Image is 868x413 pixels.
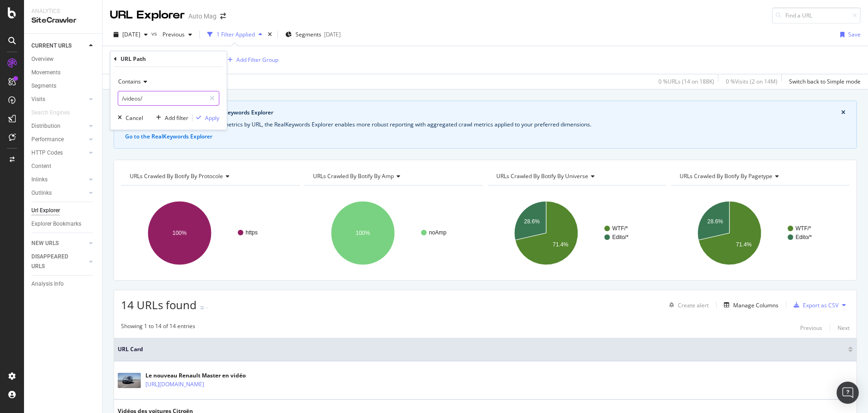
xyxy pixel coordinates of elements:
[488,193,666,273] svg: A chart.
[429,229,446,236] text: noAmp
[121,55,146,63] div: URL Path
[31,135,64,144] div: Performance
[31,54,54,64] div: Overview
[121,193,300,273] svg: A chart.
[159,27,196,42] button: Previous
[720,299,778,311] button: Manage Columns
[295,30,321,38] span: Segments
[152,113,188,122] button: Add filter
[110,7,185,23] div: URL Explorer
[31,108,79,118] a: Search Engines
[224,54,278,66] button: Add Filter Group
[311,169,475,184] h4: URLs Crawled By Botify By amp
[165,114,188,122] div: Add filter
[151,30,159,37] span: vs
[31,121,60,131] div: Distribution
[173,230,187,236] text: 100%
[790,298,838,312] button: Export as CSV
[217,30,255,38] div: 1 Filter Applied
[128,169,291,184] h4: URLs Crawled By Botify By protocole
[31,108,70,118] div: Search Engines
[31,81,96,91] a: Segments
[680,172,772,180] span: URLs Crawled By Botify By pagetype
[31,148,63,158] div: HTTP Codes
[31,41,86,51] a: CURRENT URLS
[796,234,812,240] text: Edito/*
[553,241,568,248] text: 71.4%
[800,324,822,332] div: Previous
[31,175,48,185] div: Inlinks
[125,120,845,129] div: While the Site Explorer provides crawl metrics by URL, the RealKeywords Explorer enables more rob...
[707,218,723,225] text: 28.6%
[31,68,60,78] div: Movements
[304,193,483,273] svg: A chart.
[31,188,52,198] div: Outlinks
[496,172,588,180] span: URLs Crawled By Botify By universe
[266,30,274,39] div: times
[204,27,266,42] button: 1 Filter Applied
[494,169,658,184] h4: URLs Crawled By Botify By universe
[31,188,86,198] a: Outlinks
[114,113,143,122] button: Cancel
[220,13,226,19] div: arrow-right-arrow-left
[282,27,344,42] button: Segments[DATE]
[121,322,195,333] div: Showing 1 to 14 of 14 entries
[31,95,86,104] a: Visits
[159,30,185,38] span: Previous
[800,322,822,333] button: Previous
[31,135,86,144] a: Performance
[31,206,60,215] div: Url Explorer
[126,114,143,122] div: Cancel
[524,218,540,225] text: 28.6%
[31,252,78,271] div: DISAPPEARED URLS
[193,113,219,122] button: Apply
[118,373,141,388] img: main image
[31,175,86,185] a: Inlinks
[246,229,258,236] text: https
[612,225,628,232] text: WTF/*
[31,41,72,51] div: CURRENT URLS
[838,322,850,333] button: Next
[31,162,96,171] a: Content
[838,324,850,332] div: Next
[796,225,811,232] text: WTF/*
[31,279,96,289] a: Analysis Info
[31,148,86,158] a: HTTP Codes
[665,298,709,312] button: Create alert
[31,7,95,15] div: Analytics
[118,78,141,85] span: Contains
[785,74,861,89] button: Switch back to Simple mode
[110,27,151,42] button: [DATE]
[733,301,778,309] div: Manage Columns
[658,78,714,85] div: 0 % URLs ( 14 on 188K )
[803,301,838,309] div: Export as CSV
[122,30,140,38] span: 2025 Oct. 14th
[31,252,86,271] a: DISAPPEARED URLS
[671,193,850,273] svg: A chart.
[31,239,59,248] div: NEW URLS
[736,241,752,248] text: 71.4%
[145,380,204,389] a: [URL][DOMAIN_NAME]
[31,206,96,215] a: Url Explorer
[206,304,208,311] div: -
[121,297,197,312] span: 14 URLs found
[31,219,96,229] a: Explorer Bookmarks
[200,306,204,309] img: Equal
[678,169,841,184] h4: URLs Crawled By Botify By pagetype
[31,239,86,248] a: NEW URLS
[324,30,341,38] div: [DATE]
[31,15,95,26] div: SiteCrawler
[848,30,861,38] div: Save
[205,114,219,122] div: Apply
[31,279,64,289] div: Analysis Info
[612,234,629,240] text: Edito/*
[31,162,51,171] div: Content
[236,56,278,64] div: Add Filter Group
[839,107,848,119] button: close banner
[31,121,86,131] a: Distribution
[145,371,246,380] div: Le nouveau Renault Master en vidéo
